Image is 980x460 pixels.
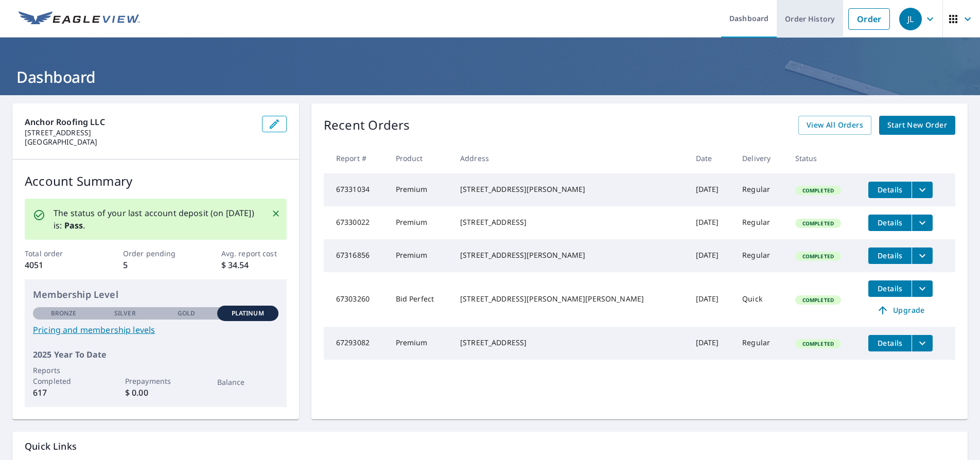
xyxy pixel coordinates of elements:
td: Regular [734,327,787,360]
span: Upgrade [874,304,926,316]
p: [STREET_ADDRESS] [25,128,254,137]
td: 67293082 [324,327,388,360]
td: [DATE] [688,272,734,327]
td: Quick [734,272,787,327]
span: View All Orders [807,119,863,132]
th: Date [688,143,734,173]
td: Bid Perfect [388,272,452,327]
p: [GEOGRAPHIC_DATA] [25,137,254,147]
button: filesDropdownBtn-67293082 [912,335,933,351]
h1: Dashboard [12,66,968,87]
p: 4051 [25,259,90,271]
span: Completed [796,220,840,227]
p: Account Summary [25,172,287,190]
p: Order pending [123,248,188,259]
td: Premium [388,239,452,272]
span: Details [874,338,905,348]
button: detailsBtn-67293082 [868,335,912,351]
p: Reports Completed [33,365,94,386]
button: filesDropdownBtn-67303260 [912,280,933,297]
p: 2025 Year To Date [33,348,278,361]
p: Membership Level [33,288,278,302]
span: Completed [796,187,840,194]
b: Pass [64,220,83,231]
span: Details [874,185,905,194]
span: Start New Order [887,119,947,132]
span: Details [874,251,905,260]
p: $ 34.54 [221,259,287,271]
span: Completed [796,253,840,260]
p: 617 [33,386,94,399]
td: [DATE] [688,206,734,239]
a: View All Orders [798,116,871,135]
p: Bronze [51,309,77,318]
th: Report # [324,143,388,173]
p: Silver [114,309,136,318]
td: [DATE] [688,173,734,206]
td: 67303260 [324,272,388,327]
p: $ 0.00 [125,386,186,399]
th: Product [388,143,452,173]
a: Pricing and membership levels [33,324,278,336]
td: Regular [734,206,787,239]
div: JL [899,8,922,30]
p: The status of your last account deposit (on [DATE]) is: . [54,207,259,232]
th: Status [787,143,861,173]
p: Gold [178,309,195,318]
button: detailsBtn-67331034 [868,182,912,198]
button: filesDropdownBtn-67331034 [912,182,933,198]
div: [STREET_ADDRESS] [460,217,679,227]
span: Completed [796,340,840,347]
td: Premium [388,327,452,360]
div: [STREET_ADDRESS][PERSON_NAME] [460,184,679,194]
td: 67331034 [324,173,388,206]
div: [STREET_ADDRESS][PERSON_NAME][PERSON_NAME] [460,294,679,304]
td: Premium [388,173,452,206]
th: Delivery [734,143,787,173]
p: Prepayments [125,376,186,386]
a: Order [848,8,890,30]
span: Details [874,284,905,293]
th: Address [452,143,688,173]
td: Regular [734,239,787,272]
p: Avg. report cost [221,248,287,259]
button: filesDropdownBtn-67330022 [912,215,933,231]
p: Anchor Roofing LLC [25,116,254,128]
img: EV Logo [19,11,140,27]
td: 67316856 [324,239,388,272]
a: Upgrade [868,302,933,319]
p: Quick Links [25,440,955,453]
span: Details [874,218,905,227]
p: Total order [25,248,90,259]
button: detailsBtn-67330022 [868,215,912,231]
button: Close [269,207,283,220]
button: filesDropdownBtn-67316856 [912,247,933,264]
p: 5 [123,259,188,271]
p: Platinum [232,309,264,318]
td: Premium [388,206,452,239]
a: Start New Order [879,116,955,135]
div: [STREET_ADDRESS][PERSON_NAME] [460,250,679,260]
td: 67330022 [324,206,388,239]
td: Regular [734,173,787,206]
p: Recent Orders [324,116,410,135]
span: Completed [796,296,840,304]
button: detailsBtn-67303260 [868,280,912,297]
p: Balance [217,377,278,387]
button: detailsBtn-67316856 [868,247,912,264]
td: [DATE] [688,239,734,272]
div: [STREET_ADDRESS] [460,338,679,348]
td: [DATE] [688,327,734,360]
